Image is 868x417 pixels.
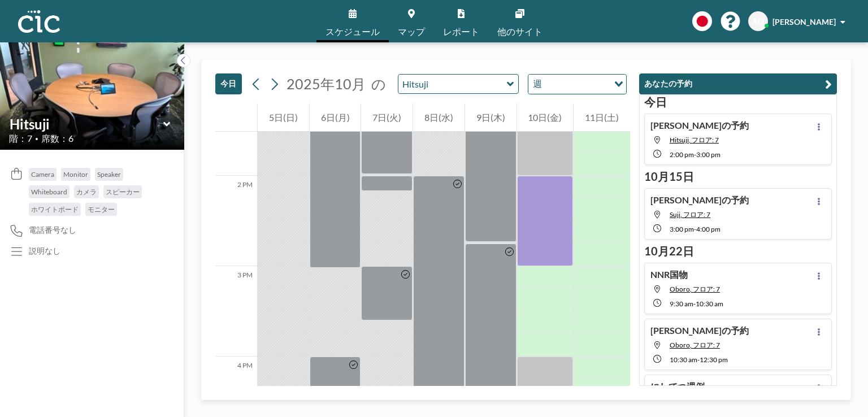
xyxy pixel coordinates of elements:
div: 6日(月) [310,103,361,132]
span: Camera [31,170,54,179]
span: - [697,355,700,364]
span: 4:00 PM [696,225,721,233]
span: AO [752,16,764,27]
span: 他のサイト [497,27,542,36]
div: Search for option [528,75,626,94]
span: の [371,75,386,93]
span: レポート [443,27,479,36]
h4: [PERSON_NAME]の予約 [650,194,749,206]
h4: NNR国物 [650,269,688,280]
span: Suji, フロア: 7 [670,210,710,219]
span: ホワイトボード [31,205,79,214]
input: Hitsuji [398,75,507,93]
span: Monitor [63,170,88,179]
span: [PERSON_NAME] [772,17,836,27]
span: 3:00 PM [670,225,694,233]
span: 階：7 [9,133,32,144]
div: 10日(金) [517,103,574,132]
div: 5日(日) [258,103,309,132]
img: organization-logo [18,10,60,33]
h4: [PERSON_NAME]の予約 [650,325,749,336]
span: Hitsuji, フロア: 7 [670,136,719,144]
span: 10:30 AM [696,299,723,308]
span: - [694,150,696,159]
span: 週 [531,77,544,92]
h4: [PERSON_NAME]の予約 [650,120,749,131]
span: 席数：6 [41,133,73,144]
span: カメラ [76,188,97,196]
h3: 今日 [644,95,832,109]
span: Whiteboard [31,188,67,196]
span: モニター [88,205,115,214]
span: 3:00 PM [696,150,721,159]
input: Search for option [545,77,607,92]
div: 7日(火) [361,103,413,132]
button: 今日 [215,73,242,94]
span: 2025年10月 [287,75,366,92]
div: 説明なし [29,246,60,256]
span: 電話番号なし [29,225,76,235]
span: 10:30 AM [670,355,697,364]
button: あなたの予約 [639,73,837,94]
span: - [694,225,696,233]
span: スケジュール [325,27,380,36]
div: 3 PM [215,266,257,357]
span: • [35,135,38,142]
h3: 10月22日 [644,244,832,258]
h4: にしてつ週例 [650,381,705,392]
span: スピーカー [106,188,140,196]
span: 9:30 AM [670,299,693,308]
span: Speaker [97,170,121,179]
span: 2:00 PM [670,150,694,159]
span: 12:30 PM [700,355,728,364]
span: Oboro, フロア: 7 [670,341,720,349]
div: 2 PM [215,176,257,266]
span: Oboro, フロア: 7 [670,285,720,293]
h3: 10月15日 [644,170,832,184]
div: 9日(木) [465,103,517,132]
span: - [693,299,696,308]
div: 8日(水) [413,103,465,132]
div: 11日(土) [574,103,630,132]
input: Hitsuji [10,116,163,132]
span: マップ [398,27,425,36]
